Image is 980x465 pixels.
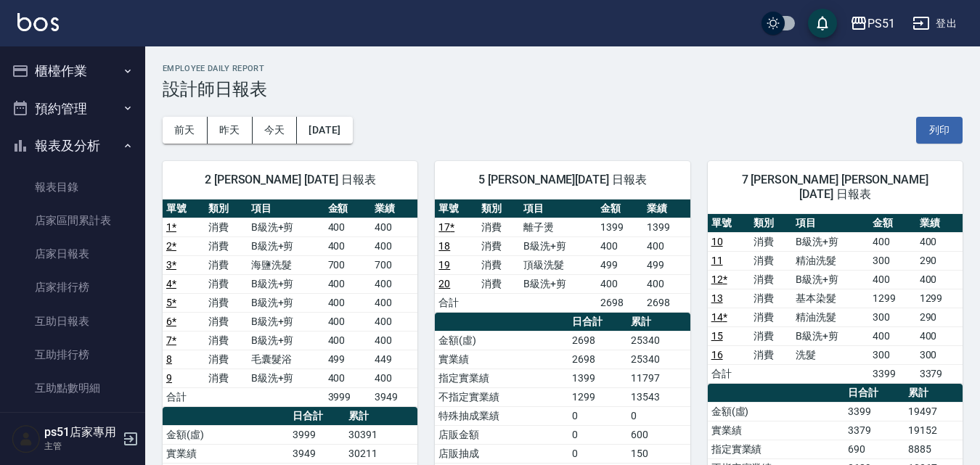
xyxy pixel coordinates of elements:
[205,331,247,350] td: 消費
[324,350,371,369] td: 499
[163,444,289,463] td: 實業績
[371,293,417,312] td: 400
[792,289,869,308] td: 基本染髮
[253,117,298,144] button: 今天
[907,10,963,37] button: 登出
[520,199,597,218] th: 項目
[597,218,643,236] td: 1399
[452,173,672,187] span: 5 [PERSON_NAME][DATE] 日報表
[163,199,205,218] th: 單號
[708,214,750,233] th: 單號
[627,350,690,369] td: 25340
[435,331,568,350] td: 金額(虛)
[627,387,690,406] td: 13543
[568,313,627,332] th: 日合計
[520,274,597,293] td: B級洗+剪
[844,402,905,421] td: 3399
[627,444,690,463] td: 150
[6,170,139,204] a: 報表目錄
[905,384,963,403] th: 累計
[435,350,568,369] td: 實業績
[792,326,869,345] td: B級洗+剪
[869,326,915,345] td: 400
[163,387,205,406] td: 合計
[478,274,520,293] td: 消費
[44,440,118,453] p: 主管
[905,421,963,440] td: 19152
[371,331,417,350] td: 400
[371,312,417,331] td: 400
[205,199,247,218] th: 類別
[916,232,963,251] td: 400
[435,293,477,312] td: 合計
[248,293,324,312] td: B級洗+剪
[568,387,627,406] td: 1299
[844,440,905,458] td: 690
[438,278,450,289] a: 20
[708,364,750,383] td: 合計
[324,312,371,331] td: 400
[869,364,915,383] td: 3399
[916,117,963,144] button: 列印
[568,425,627,444] td: 0
[808,9,837,38] button: save
[869,270,915,289] td: 400
[371,199,417,218] th: 業績
[6,405,139,438] a: 互助業績報表
[520,236,597,255] td: B級洗+剪
[627,425,690,444] td: 600
[371,274,417,293] td: 400
[869,232,915,251] td: 400
[6,371,139,405] a: 互助點數明細
[324,255,371,274] td: 700
[643,236,690,255] td: 400
[248,274,324,293] td: B級洗+剪
[905,440,963,458] td: 8885
[180,173,400,187] span: 2 [PERSON_NAME] [DATE] 日報表
[844,384,905,403] th: 日合計
[643,218,690,236] td: 1399
[205,293,247,312] td: 消費
[708,440,844,458] td: 指定實業績
[708,421,844,440] td: 實業績
[371,350,417,369] td: 449
[324,274,371,293] td: 400
[6,52,139,90] button: 櫃檯作業
[6,204,139,237] a: 店家區間累計表
[792,270,869,289] td: B級洗+剪
[6,305,139,338] a: 互助日報表
[435,387,568,406] td: 不指定實業績
[163,79,963,99] h3: 設計師日報表
[289,407,345,426] th: 日合計
[435,199,690,313] table: a dense table
[324,387,371,406] td: 3999
[324,293,371,312] td: 400
[324,199,371,218] th: 金額
[627,313,690,332] th: 累計
[750,289,792,308] td: 消費
[6,127,139,165] button: 報表及分析
[371,387,417,406] td: 3949
[166,353,172,365] a: 8
[627,406,690,425] td: 0
[248,255,324,274] td: 海鹽洗髮
[248,369,324,387] td: B級洗+剪
[6,90,139,128] button: 預約管理
[478,199,520,218] th: 類別
[597,199,643,218] th: 金額
[627,331,690,350] td: 25340
[6,237,139,271] a: 店家日報表
[750,214,792,233] th: 類別
[6,271,139,304] a: 店家排行榜
[643,293,690,312] td: 2698
[750,345,792,364] td: 消費
[163,64,963,73] h2: Employee Daily Report
[750,326,792,345] td: 消費
[324,331,371,350] td: 400
[792,308,869,326] td: 精油洗髮
[708,214,963,384] table: a dense table
[520,255,597,274] td: 頂級洗髮
[725,173,945,202] span: 7 [PERSON_NAME] [PERSON_NAME][DATE] 日報表
[345,425,417,444] td: 30391
[163,117,208,144] button: 前天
